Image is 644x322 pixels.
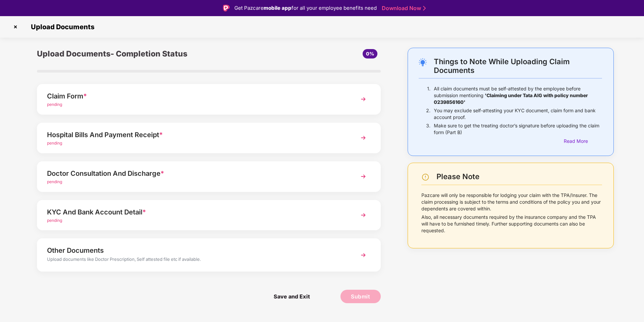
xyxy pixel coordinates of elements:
[427,85,430,106] p: 1.
[434,57,602,75] div: Things to Note While Uploading Claim Documents
[47,168,343,179] div: Doctor Consultation And Discharge
[357,132,369,144] img: svg+xml;base64,PHN2ZyBpZD0iTmV4dCIgeG1sbnM9Imh0dHA6Ly93d3cudzMub3JnLzIwMDAvc3ZnIiB3aWR0aD0iMzYiIG...
[564,137,602,145] div: Read More
[357,93,369,105] img: svg+xml;base64,PHN2ZyBpZD0iTmV4dCIgeG1sbnM9Imh0dHA6Ly93d3cudzMub3JnLzIwMDAvc3ZnIiB3aWR0aD0iMzYiIG...
[47,179,62,184] span: pending
[340,290,381,303] button: Submit
[47,102,62,107] span: pending
[357,249,369,261] img: svg+xml;base64,PHN2ZyBpZD0iTmV4dCIgeG1sbnM9Imh0dHA6Ly93d3cudzMub3JnLzIwMDAvc3ZnIiB3aWR0aD0iMzYiIG...
[47,207,343,217] div: KYC And Bank Account Detail
[357,170,369,183] img: svg+xml;base64,PHN2ZyBpZD0iTmV4dCIgeG1sbnM9Imh0dHA6Ly93d3cudzMub3JnLzIwMDAvc3ZnIiB3aWR0aD0iMzYiIG...
[10,22,21,32] img: svg+xml;base64,PHN2ZyBpZD0iQ3Jvc3MtMzJ4MzIiIHhtbG5zPSJodHRwOi8vd3d3LnczLm9yZy8yMDAwL3N2ZyIgd2lkdG...
[434,92,588,105] b: 'Claiming under Tata AIG with policy number 0239856160'
[47,245,343,256] div: Other Documents
[24,23,98,31] span: Upload Documents
[47,91,343,102] div: Claim Form
[436,172,602,181] div: Please Note
[357,209,369,221] img: svg+xml;base64,PHN2ZyBpZD0iTmV4dCIgeG1sbnM9Imh0dHA6Ly93d3cudzMub3JnLzIwMDAvc3ZnIiB3aWR0aD0iMzYiIG...
[267,290,317,303] span: Save and Exit
[37,48,266,60] div: Upload Documents- Completion Status
[421,173,429,181] img: svg+xml;base64,PHN2ZyBpZD0iV2FybmluZ18tXzI0eDI0IiBkYXRhLW5hbWU9Ildhcm5pbmcgLSAyNHgyNCIgeG1sbnM9Im...
[419,58,427,66] img: svg+xml;base64,PHN2ZyB4bWxucz0iaHR0cDovL3d3dy53My5vcmcvMjAwMC9zdmciIHdpZHRoPSIyNC4wOTMiIGhlaWdodD...
[47,140,62,146] span: pending
[421,192,602,212] p: Pazcare will only be responsible for lodging your claim with the TPA/Insurer. The claim processin...
[264,5,291,11] strong: mobile app
[434,122,602,136] p: Make sure to get the treating doctor’s signature before uploading the claim form (Part B)
[421,214,602,234] p: Also, all necessary documents required by the insurance company and the TPA will have to be furni...
[47,129,343,140] div: Hospital Bills And Payment Receipt
[47,256,343,265] div: Upload documents like Doctor Prescription, Self attested file etc if available.
[234,4,377,12] div: Get Pazcare for all your employee benefits need
[426,122,430,136] p: 3.
[47,218,62,223] span: pending
[366,51,374,56] span: 0%
[434,85,602,106] p: All claim documents must be self-attested by the employee before submission mentioning
[434,107,602,121] p: You may exclude self-attesting your KYC document, claim form and bank account proof.
[423,5,426,12] img: Stroke
[426,107,430,121] p: 2.
[382,5,424,12] a: Download Now
[223,5,230,11] img: Logo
